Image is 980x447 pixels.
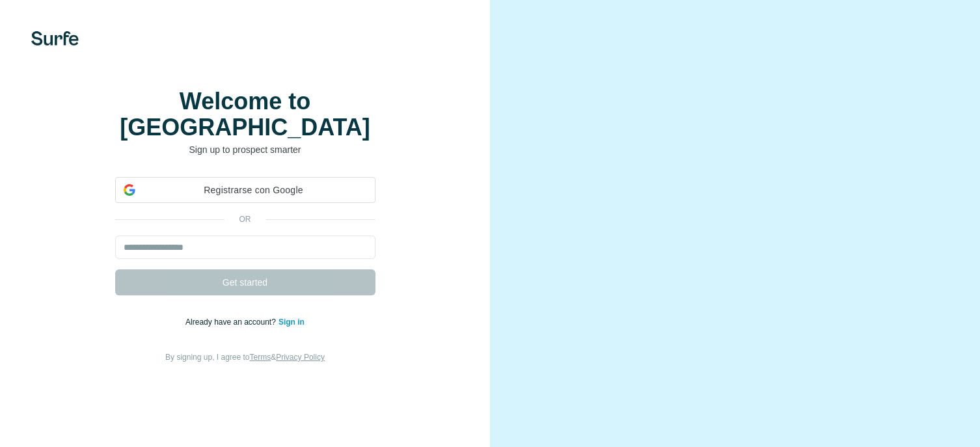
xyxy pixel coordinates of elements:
a: Terms [250,353,271,362]
h1: Welcome to [GEOGRAPHIC_DATA] [115,88,375,141]
p: or [225,213,266,225]
div: Registrarse con Google [115,177,375,203]
a: Sign in [279,318,305,327]
a: Privacy Policy [276,353,325,362]
span: By signing up, I agree to & [165,353,325,362]
span: Already have an account? [185,318,279,327]
span: Registrarse con Google [141,183,367,197]
p: Sign up to prospect smarter [115,143,375,156]
img: Surfe's logo [31,31,79,46]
